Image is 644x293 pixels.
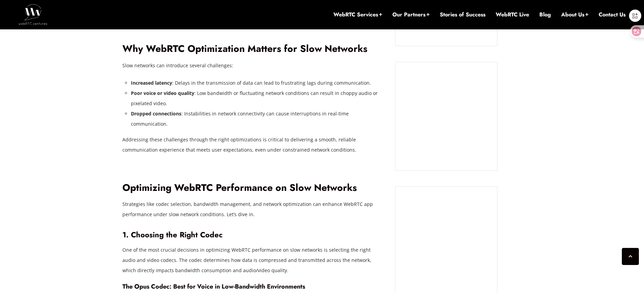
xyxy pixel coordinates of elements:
p: One of the most crucial decisions in optimizing WebRTC performance on slow networks is selecting ... [122,245,385,276]
a: Stories of Success [440,11,485,18]
strong: Increased latency [131,80,172,86]
p: Strategies like codec selection, bandwidth management, and network optimization can enhance WebRT... [122,199,385,220]
a: WebRTC Services [333,11,382,18]
p: Addressing these challenges through the right optimizations is critical to delivering a smooth, r... [122,135,385,155]
iframe: Embedded CTA [402,194,490,291]
h4: The Opus Codec: Best for Voice in Low-Bandwidth Environments [122,283,385,290]
a: Contact Us [599,11,626,18]
li: : Instabilities in network connectivity can cause interruptions in real-time communication. [131,109,385,129]
li: : Low bandwidth or fluctuating network conditions can result in choppy audio or pixelated video. [131,88,385,109]
iframe: Embedded CTA [402,69,490,164]
strong: Dropped connections [131,110,181,117]
h2: Optimizing WebRTC Performance on Slow Networks [122,182,385,194]
a: WebRTC Live [496,11,529,18]
a: Our Partners [392,11,430,18]
a: Blog [539,11,551,18]
a: About Us [561,11,588,18]
li: : Delays in the transmission of data can lead to frustrating lags during communication. [131,78,385,88]
strong: Poor voice or video quality [131,90,194,96]
img: WebRTC.ventures [18,4,47,25]
p: Slow networks can introduce several challenges: [122,60,385,71]
h3: 1. Choosing the Right Codec [122,230,385,239]
strong: Why WebRTC Optimization Matters for Slow Networks [122,42,368,56]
